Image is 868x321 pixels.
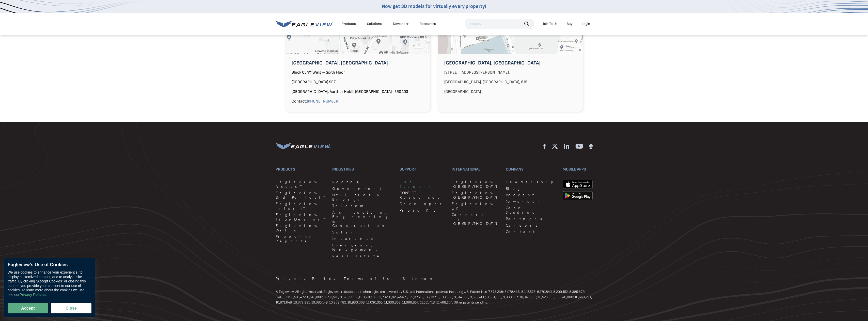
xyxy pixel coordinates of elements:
[506,206,557,214] a: Case Studies
[452,201,500,210] a: Eagleview UK
[506,186,557,191] a: Blog
[332,193,393,201] a: Utilities & Energy
[332,236,393,241] a: Insurance
[276,201,326,210] a: Eagleview Inform™
[400,180,446,189] a: Get Support
[393,22,408,26] a: Developer
[438,78,583,86] p: [GEOGRAPHIC_DATA], [GEOGRAPHIC_DATA], 6151
[51,303,91,313] button: Close
[332,165,393,174] h3: Industries
[506,180,557,184] a: Leadership
[332,210,393,228] a: Architecture, Engineering & Construction
[342,22,356,26] div: Products
[276,191,326,199] a: Eagleview Bid Perfect™
[332,186,393,191] a: Government
[276,223,326,232] a: Eagleview Walls
[276,276,338,281] a: Privacy Policy
[452,212,500,226] a: Careers in [GEOGRAPHIC_DATA]
[286,97,430,106] p: Contact:
[506,229,557,234] a: Contact
[506,199,557,204] a: Newsroom
[400,191,446,199] a: CONNECT Resources
[567,22,573,26] a: Buy
[332,254,393,258] a: Real Estate
[332,180,393,184] a: Roofing
[286,69,430,77] p: Block 05 “A” Wing – Sixth Floor
[367,22,382,26] div: Solutions
[400,165,446,174] h3: Support
[276,180,326,189] a: Eagleview Assess™
[506,165,557,174] h3: Company
[438,88,583,96] p: [GEOGRAPHIC_DATA]
[8,303,48,313] button: Accept
[563,180,593,189] img: apple-app-store.png
[332,204,393,208] a: Telecom
[276,165,326,174] h3: Products
[506,223,557,228] a: Careers
[332,243,393,252] a: Emergency Management
[506,216,557,221] a: Partners
[8,262,91,268] div: Eagleview’s Use of Cookies
[563,191,593,200] img: google-play-store_b9643a.png
[400,201,446,206] a: Developer
[543,22,558,26] div: Talk To Us
[286,88,430,96] p: [GEOGRAPHIC_DATA], Varthur Hobli, [GEOGRAPHIC_DATA]- 560 103
[292,60,388,66] strong: [GEOGRAPHIC_DATA], [GEOGRAPHIC_DATA]
[276,234,326,243] a: Property Reports
[506,193,557,197] a: Podcast
[563,165,593,174] h3: Mobile Apps
[420,22,436,26] div: Resources
[307,99,339,104] a: [PHONE_NUMBER]
[465,19,534,29] input: Search
[452,191,500,199] a: Eagleview [GEOGRAPHIC_DATA]
[452,180,500,189] a: Eagleview [GEOGRAPHIC_DATA]
[8,270,91,297] div: We use cookies to enhance your experience, to display customized content, and to analyze site tra...
[582,22,590,26] div: Login
[276,289,593,305] p: © Eagleview. All rights reserved. Eagleview products and technologies are covered by U.S. and int...
[20,293,47,297] a: Privacy Policies
[400,208,446,213] a: Press Kit
[403,276,435,281] a: Sitemap
[276,212,326,221] a: Eagleview TrueDesign™
[452,165,500,174] h3: International
[332,230,393,234] a: Solar
[344,276,397,281] a: Terms of Use
[286,78,430,86] p: [GEOGRAPHIC_DATA] SEZ
[382,3,486,9] a: Now get 3D models for virtually every property!
[438,69,583,77] p: [STREET_ADDRESS][PERSON_NAME],
[444,60,541,66] strong: [GEOGRAPHIC_DATA], [GEOGRAPHIC_DATA]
